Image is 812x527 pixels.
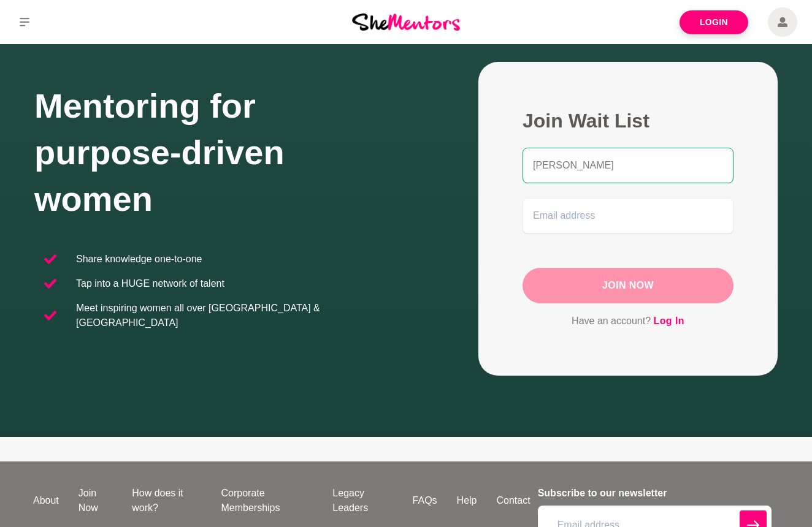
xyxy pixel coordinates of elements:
[76,276,224,291] p: Tap into a HUGE network of talent
[538,486,772,501] h4: Subscribe to our newsletter
[23,493,69,508] a: About
[523,198,733,233] input: Email address
[403,493,447,508] a: FAQs
[76,301,396,330] p: Meet inspiring women all over [GEOGRAPHIC_DATA] & [GEOGRAPHIC_DATA]
[323,486,402,515] a: Legacy Leaders
[69,486,122,515] a: Join Now
[352,13,460,30] img: She Mentors Logo
[523,313,733,329] p: Have an account?
[447,493,487,508] a: Help
[654,313,684,329] a: Log In
[523,148,733,183] input: Name
[211,486,323,515] a: Corporate Memberships
[523,108,733,133] h2: Join Wait List
[122,486,211,515] a: How does it work?
[680,10,748,34] a: Login
[34,83,406,222] h1: Mentoring for purpose-driven women
[487,493,540,508] a: Contact
[76,252,202,267] p: Share knowledge one-to-one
